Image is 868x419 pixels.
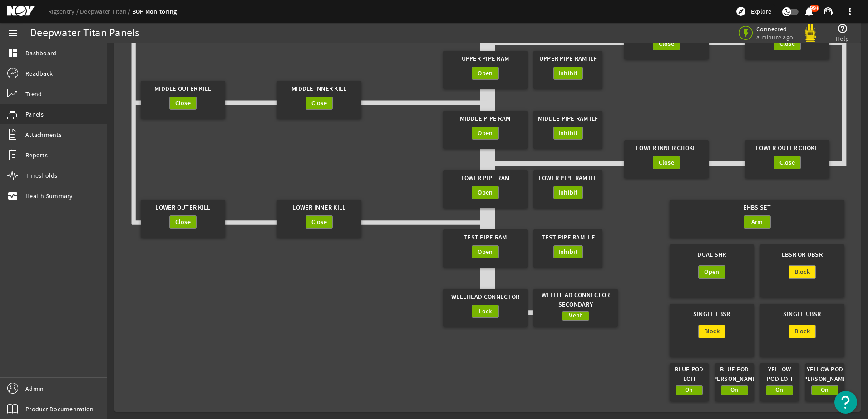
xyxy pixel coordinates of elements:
[132,7,177,16] a: BOP Monitoring
[175,218,191,227] span: Close
[25,151,48,160] span: Reports
[558,248,578,257] span: Inhibit
[537,111,599,127] div: Middle Pipe Ram ILF
[25,191,73,200] span: Health Summary
[685,385,693,395] span: On
[25,89,42,98] span: Trend
[821,385,829,395] span: On
[7,48,18,58] mat-icon: dashboard
[749,140,825,156] div: Lower Outer Choke
[281,81,357,97] div: Middle Inner Kill
[671,363,706,385] div: Blue Pod LOH
[804,7,814,16] button: 99+
[569,311,582,320] span: Vent
[478,69,493,78] span: Open
[751,218,763,227] span: Arm
[25,69,53,78] span: Readback
[704,327,720,336] span: Block
[7,28,18,39] mat-icon: menu
[478,129,493,138] span: Open
[674,244,750,265] div: Dual SHR
[794,268,810,277] span: Block
[537,170,599,186] div: Lower Pipe Ram ILF
[25,49,56,58] span: Dashboard
[764,244,840,265] div: LBSR or UBSR
[730,385,739,395] span: On
[25,384,44,393] span: Admin
[48,7,80,15] a: Rigsentry
[704,268,719,277] span: Open
[678,200,836,215] div: EHBS Set
[837,23,848,34] mat-icon: help_outline
[659,158,674,167] span: Close
[538,289,613,311] div: Wellhead Connector Secondary
[751,7,771,16] span: Explore
[674,304,750,325] div: Single LBSR
[447,51,523,67] div: Upper Pipe Ram
[537,51,599,67] div: Upper Pipe Ram ILF
[7,190,18,201] mat-icon: monitor_heart
[25,171,58,180] span: Thresholds
[756,33,795,41] span: a minute ago
[823,6,833,17] mat-icon: support_agent
[804,6,814,17] mat-icon: notifications
[80,7,132,15] a: Deepwater Titan
[447,289,523,305] div: Wellhead Connector
[447,170,523,186] div: Lower Pipe Ram
[628,140,704,156] div: Lower Inner Choke
[311,99,327,108] span: Close
[558,69,578,78] span: Inhibit
[478,188,493,197] span: Open
[762,363,797,385] div: Yellow Pod LOH
[478,248,493,257] span: Open
[311,218,327,227] span: Close
[25,110,44,119] span: Panels
[558,188,578,197] span: Inhibit
[756,25,795,33] span: Connected
[801,24,819,42] img: Yellowpod.svg
[447,111,523,127] div: Middle Pipe Ram
[281,200,357,215] div: Lower Inner Kill
[478,307,492,316] span: Lock
[25,130,62,139] span: Attachments
[537,229,599,245] div: Test Pipe Ram ILF
[836,34,849,43] span: Help
[145,200,221,215] div: Lower Outer Kill
[558,129,578,138] span: Inhibit
[807,363,842,385] div: Yellow Pod [PERSON_NAME]
[30,29,140,38] div: Deepwater Titan Panels
[779,158,795,167] span: Close
[764,304,840,325] div: Single UBSR
[717,363,752,385] div: Blue Pod [PERSON_NAME]
[779,39,795,49] span: Close
[735,6,746,17] mat-icon: explore
[447,229,523,245] div: Test Pipe Ram
[175,99,191,108] span: Close
[775,385,784,395] span: On
[25,404,94,414] span: Product Documentation
[659,39,674,49] span: Close
[145,81,221,97] div: Middle Outer Kill
[794,327,810,336] span: Block
[834,391,857,414] button: Open Resource Center
[839,0,861,22] button: more_vert
[732,4,775,19] button: Explore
